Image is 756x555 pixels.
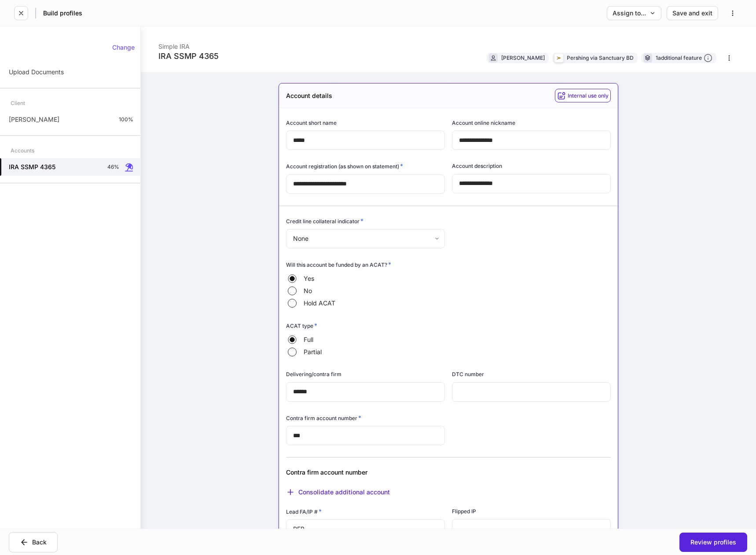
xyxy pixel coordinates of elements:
span: No [304,287,312,295]
h6: ACAT type [286,321,317,330]
button: Review profiles [679,533,747,552]
p: [PERSON_NAME] [9,115,59,124]
button: Change [106,40,140,54]
button: Back [9,532,58,552]
div: 1 additional feature [656,54,712,63]
h6: Account description [452,162,502,170]
div: Client [11,95,25,111]
div: Simple IRA [158,37,219,51]
h6: Delivering/contra firm [286,370,341,378]
div: Assign to... [613,10,656,16]
h6: Contra firm account number [286,414,361,422]
div: Review profiles [690,539,736,545]
div: Back [20,538,47,547]
div: Accounts [11,143,34,158]
span: Yes [304,274,314,283]
button: Save and exit [667,6,718,20]
span: Full [304,335,313,344]
h6: Account registration (as shown on statement) [286,162,403,170]
h6: Account short name [286,119,337,127]
button: Consolidate additional account [286,488,390,497]
h6: Lead FA/IP # [286,507,322,516]
div: Change [112,44,135,51]
div: Save and exit [672,10,712,16]
div: Contra firm account number [286,468,500,477]
h6: Credit line collateral indicator [286,217,363,225]
div: None [286,229,444,248]
span: Partial [304,348,322,356]
div: [PERSON_NAME] [501,54,545,62]
h6: Internal use only [568,91,609,100]
div: Pershing via Sanctuary BD [567,54,634,62]
h5: Account details [286,91,332,100]
div: IRA SSMP 4365 [158,51,219,62]
h5: IRA SSMP 4365 [9,163,55,171]
span: Hold ACAT [304,299,335,308]
button: Assign to... [607,6,661,20]
h6: Account online nickname [452,119,515,127]
h5: Build profiles [43,9,82,18]
h6: DTC number [452,370,484,378]
h6: Flipped IP [452,507,476,515]
p: 100% [119,116,133,123]
p: 46% [107,163,119,170]
h6: Will this account be funded by an ACAT? [286,260,391,269]
p: Upload Documents [9,68,64,76]
div: REB [286,519,444,539]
